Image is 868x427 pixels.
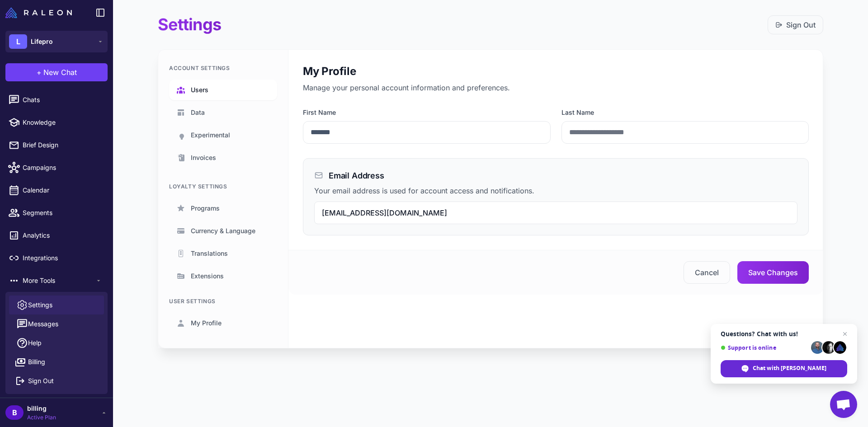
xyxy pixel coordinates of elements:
div: Open chat [830,391,857,418]
span: Billing [28,357,45,367]
a: My Profile [169,313,277,333]
a: Raleon Logo [5,7,75,18]
span: Close chat [840,328,850,339]
span: Users [191,85,208,95]
a: Sign Out [775,19,816,30]
span: Sign Out [28,376,54,386]
span: My Profile [191,318,222,328]
div: L [9,34,27,49]
a: Chats [4,90,109,109]
p: Your email address is used for account access and notifications. [314,185,797,196]
div: Loyalty Settings [169,183,277,191]
a: Currency & Language [169,221,277,241]
span: Segments [23,208,102,218]
a: Segments [4,203,109,222]
span: Support is online [721,344,808,351]
div: Chat with Raleon [721,360,847,377]
a: Programs [169,198,277,219]
span: billing [27,404,56,413]
span: Currency & Language [191,226,255,236]
div: User Settings [169,297,277,305]
h3: Email Address [329,169,384,182]
span: Invoices [191,153,216,163]
span: Questions? Chat with us! [721,330,847,338]
span: Help [28,338,42,348]
a: Data [169,102,277,123]
span: Programs [191,203,220,213]
span: Lifepro [31,37,53,47]
span: Knowledge [23,117,102,127]
span: Experimental [191,130,230,140]
a: Extensions [169,266,277,286]
span: Data [191,108,205,117]
span: New Chat [43,67,77,78]
span: Integrations [23,253,102,263]
button: +New Chat [5,63,108,81]
h2: My Profile [303,64,809,79]
a: Brief Design [4,136,109,155]
a: Translations [169,243,277,264]
span: Messages [28,319,58,329]
a: Campaigns [4,158,109,177]
button: Sign Out [768,15,823,34]
span: Campaigns [23,163,102,173]
span: Chat with [PERSON_NAME] [753,364,826,372]
span: Extensions [191,271,224,281]
span: [EMAIL_ADDRESS][DOMAIN_NAME] [322,208,447,217]
a: Help [9,333,104,352]
a: Users [169,80,277,100]
div: Account Settings [169,64,277,72]
span: Chats [23,95,102,105]
a: Integrations [4,249,109,267]
button: LLifepro [5,31,108,52]
img: Raleon Logo [5,7,72,18]
span: Settings [28,300,52,310]
span: Calendar [23,185,102,195]
div: B [5,405,24,420]
label: Last Name [561,108,809,117]
label: First Name [303,108,551,117]
a: Experimental [169,125,277,145]
button: Messages [9,314,104,333]
span: + [37,67,42,78]
a: Analytics [4,226,109,245]
a: Calendar [4,181,109,200]
span: Translations [191,249,228,258]
p: Manage your personal account information and preferences. [303,82,809,93]
a: Invoices [169,147,277,168]
span: More Tools [23,276,95,286]
a: Knowledge [4,113,109,132]
h1: Settings [158,14,221,35]
button: Cancel [684,261,730,284]
span: Analytics [23,230,102,240]
button: Sign Out [9,371,104,390]
span: Active Plan [27,413,56,422]
button: Save Changes [737,261,809,284]
span: Brief Design [23,140,102,150]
